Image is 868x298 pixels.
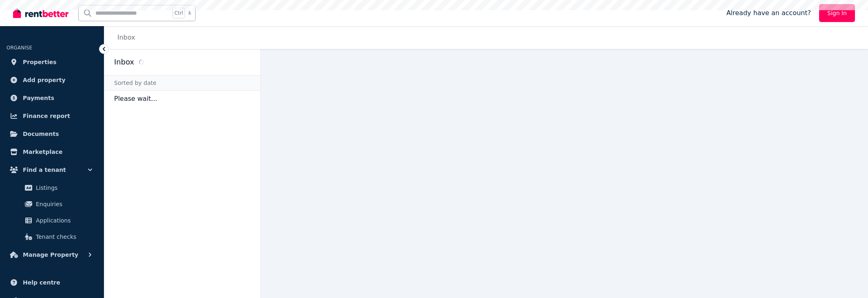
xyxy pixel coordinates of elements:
a: Marketplace [7,144,97,160]
span: Manage Property [23,250,78,260]
p: Please wait... [104,91,260,107]
span: Marketplace [23,147,62,157]
a: Add property [7,72,97,88]
a: Help centre [7,274,97,291]
a: Payments [7,90,97,106]
span: Payments [23,93,54,103]
span: Already have an account? [726,8,811,18]
a: Properties [7,54,97,70]
div: Sorted by date [104,75,260,91]
span: Tenant checks [36,232,91,242]
span: Ctrl [172,8,185,18]
nav: Breadcrumb [104,26,145,49]
span: ORGANISE [7,45,32,51]
span: Enquiries [36,199,91,209]
span: Finance report [23,111,70,121]
span: Add property [23,75,66,85]
span: Help centre [23,278,60,287]
a: Listings [10,180,94,196]
span: Find a tenant [23,165,66,175]
a: Tenant checks [10,229,94,245]
span: k [188,10,191,16]
img: RentBetter [13,7,68,19]
button: Manage Property [7,247,97,263]
a: Inbox [117,33,135,41]
span: Properties [23,57,57,67]
a: Applications [10,212,94,229]
a: Documents [7,126,97,142]
span: Documents [23,129,59,139]
a: Finance report [7,108,97,124]
button: Find a tenant [7,162,97,178]
h2: Inbox [114,56,134,68]
span: Listings [36,183,91,193]
a: Enquiries [10,196,94,212]
a: Sign In [819,4,855,22]
span: Applications [36,216,91,225]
